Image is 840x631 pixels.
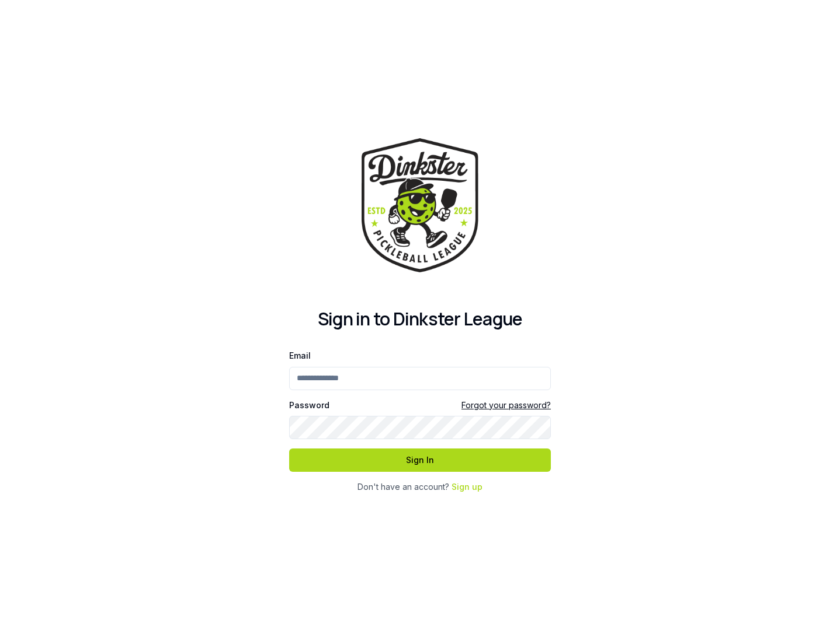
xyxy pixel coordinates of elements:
button: Sign In [289,448,551,472]
img: Dinkster League Logo [362,138,478,272]
div: Don't have an account? [289,481,551,493]
a: Forgot your password? [461,399,551,411]
label: Email [289,350,311,360]
a: Sign up [452,482,483,492]
h2: Sign in to Dinkster League [289,309,551,329]
label: Password [289,401,329,409]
